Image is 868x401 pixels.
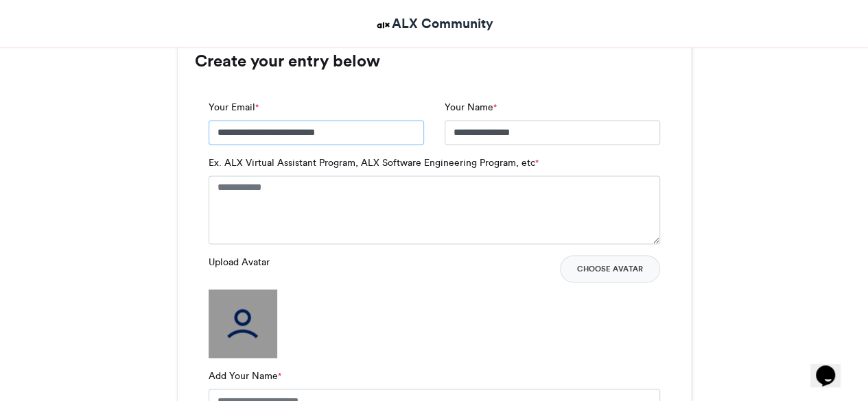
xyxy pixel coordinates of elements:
[209,289,277,358] img: user_filled.png
[209,156,539,170] label: Ex. ALX Virtual Assistant Program, ALX Software Engineering Program, etc
[810,346,854,387] iframe: chat widget
[560,255,660,282] button: Choose Avatar
[375,14,493,34] a: ALX Community
[375,16,392,34] img: ALX Community
[209,369,281,383] label: Add Your Name
[209,255,270,269] label: Upload Avatar
[195,53,674,69] h3: Create your entry below
[445,100,497,114] label: Your Name
[209,100,259,114] label: Your Email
